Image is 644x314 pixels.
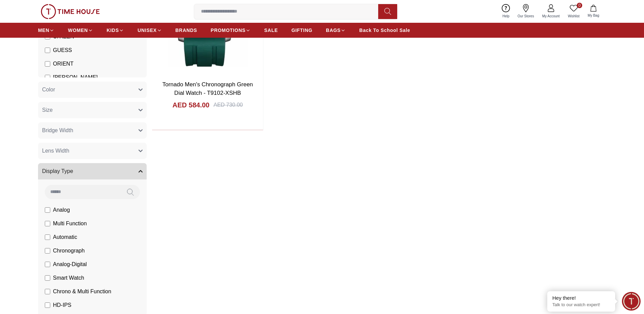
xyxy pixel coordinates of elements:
span: GIFTING [291,27,312,34]
button: Lens Width [38,143,147,159]
span: GUESS [53,46,72,54]
input: ORIENT [45,61,50,67]
a: BRANDS [176,24,197,36]
span: Our Stores [515,14,537,19]
input: Automatic [45,234,50,240]
a: KIDS [107,24,124,36]
span: WOMEN [68,27,88,34]
span: HD-IPS [53,301,71,309]
span: Back To School Sale [359,27,410,34]
span: PROMOTIONS [211,27,246,34]
button: Color [38,82,147,98]
span: KIDS [107,27,119,34]
a: Our Stores [514,3,538,20]
span: Bridge Width [42,126,73,135]
div: Chat Widget [622,292,641,311]
span: BAGS [326,27,341,34]
span: Wishlist [565,14,582,19]
span: SALE [264,27,278,34]
span: Lens Width [42,147,69,155]
span: Chronograph [53,247,85,255]
a: BAGS [326,24,346,36]
a: Back To School Sale [359,24,410,36]
a: GIFTING [291,24,312,36]
span: My Account [539,14,563,19]
input: HD-IPS [45,302,50,308]
input: Smart Watch [45,275,50,281]
span: Analog-Digital [53,260,87,268]
div: Hey there! [552,295,610,301]
span: MEN [38,27,49,34]
input: Analog-Digital [45,262,50,267]
span: Automatic [53,233,77,241]
button: Bridge Width [38,122,147,139]
span: UNISEX [137,27,157,34]
h4: AED 584.00 [172,100,209,110]
p: Talk to our watch expert! [552,302,610,308]
button: My Bag [584,3,603,19]
span: Color [42,86,55,94]
span: 0 [577,3,582,8]
span: Display Type [42,167,73,175]
span: Smart Watch [53,274,84,282]
input: [PERSON_NAME] [45,75,50,80]
input: Chronograph [45,248,50,254]
span: Size [42,106,53,114]
a: SALE [264,24,278,36]
span: ORIENT [53,60,73,68]
span: Analog [53,206,70,214]
button: Display Type [38,163,147,179]
span: Help [500,14,512,19]
img: ... [41,4,100,19]
input: Chrono & Multi Function [45,289,50,294]
span: My Bag [585,13,602,18]
span: BRANDS [176,27,197,34]
span: Multi Function [53,220,87,228]
a: 0Wishlist [564,3,584,20]
input: Analog [45,207,50,213]
a: MEN [38,24,54,36]
a: UNISEX [137,24,162,36]
span: Chrono & Multi Function [53,287,111,296]
input: Multi Function [45,221,50,226]
a: Tornado Men's Chronograph Green Dial Watch - T9102-XSHB [162,81,253,97]
a: PROMOTIONS [211,24,251,36]
button: Size [38,102,147,118]
div: AED 730.00 [214,101,243,109]
span: [PERSON_NAME] [53,73,98,82]
a: WOMEN [68,24,93,36]
a: Help [498,3,514,20]
input: GUESS [45,48,50,53]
